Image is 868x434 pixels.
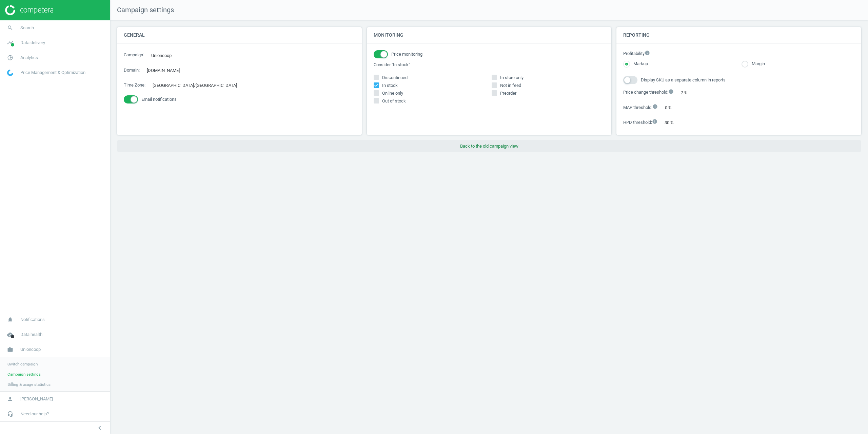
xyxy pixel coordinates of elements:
span: Preorder [499,90,518,96]
span: Email notifications [141,96,177,102]
i: info [652,104,658,109]
span: Campaign settings [7,372,41,377]
span: Campaign settings [110,5,174,15]
span: Billing & usage statistics [7,382,51,387]
h4: General [117,27,362,43]
label: Profitability [623,50,854,57]
img: ajHJNr6hYgQAAAAASUVORK5CYII= [5,5,53,15]
span: Analytics [20,55,38,61]
label: Margin [748,61,765,67]
span: Notifications [20,317,45,323]
button: chevron_left [91,423,108,432]
span: Price monitoring [391,51,422,57]
label: MAP threshold : [623,104,658,111]
i: work [4,343,17,356]
i: notifications [4,313,17,326]
span: Switch campaign [7,361,38,367]
i: pie_chart_outlined [4,51,17,64]
span: Discontinued [381,75,409,81]
label: Campaign : [124,52,144,58]
label: Domain : [124,67,140,73]
label: Consider "In stock" [374,62,605,68]
i: info [652,119,657,124]
h4: Monitoring [367,27,612,43]
i: timeline [4,36,17,49]
span: Data health [20,332,42,338]
i: search [4,21,17,34]
span: Unioncoop [20,346,41,353]
div: 30 % [661,117,684,128]
img: wGWNvw8QSZomAAAAABJRU5ErkJggg== [7,70,13,76]
span: In store only [499,75,525,81]
label: Markup [630,61,648,67]
div: [GEOGRAPHIC_DATA]/[GEOGRAPHIC_DATA] [149,80,248,91]
i: chevron_left [96,424,104,432]
i: info [645,50,650,56]
span: Price Management & Optimization [20,70,85,76]
label: HPD threshold : [623,119,657,126]
span: Out of stock [381,98,407,104]
label: Price change threshold : [623,89,674,96]
i: headset_mic [4,408,17,420]
div: Unioncoop [147,50,182,61]
div: 0 % [661,102,682,113]
span: Need our help? [20,411,49,417]
span: Display SKU as a separate column in reports [641,77,726,83]
i: cloud_done [4,328,17,341]
button: Back to the old campaign view [117,140,861,152]
span: [PERSON_NAME] [20,396,53,402]
div: [DOMAIN_NAME] [143,65,190,76]
i: person [4,393,17,405]
span: Not in feed [499,82,522,89]
span: In stock [381,82,399,89]
h4: Reporting [616,27,861,43]
span: Online only [381,90,405,96]
i: info [668,89,674,94]
span: Search [20,25,34,31]
span: Data delivery [20,40,45,46]
div: 2 % [677,88,698,98]
label: Time Zone : [124,82,145,88]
